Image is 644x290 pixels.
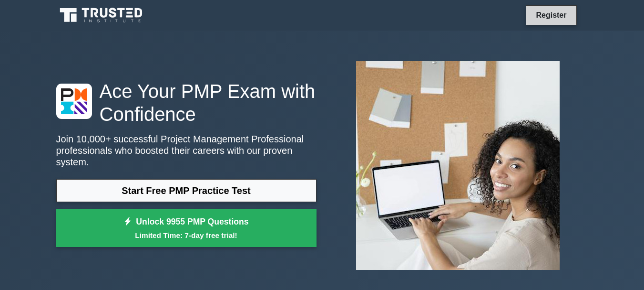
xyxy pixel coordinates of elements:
[56,179,317,202] a: Start Free PMP Practice Test
[530,9,572,21] a: Register
[56,209,317,247] a: Unlock 9955 PMP QuestionsLimited Time: 7-day free trial!
[56,133,317,168] p: Join 10,000+ successful Project Management Professional professionals who boosted their careers w...
[56,80,317,126] h1: Ace Your PMP Exam with Confidence
[68,230,305,241] small: Limited Time: 7-day free trial!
